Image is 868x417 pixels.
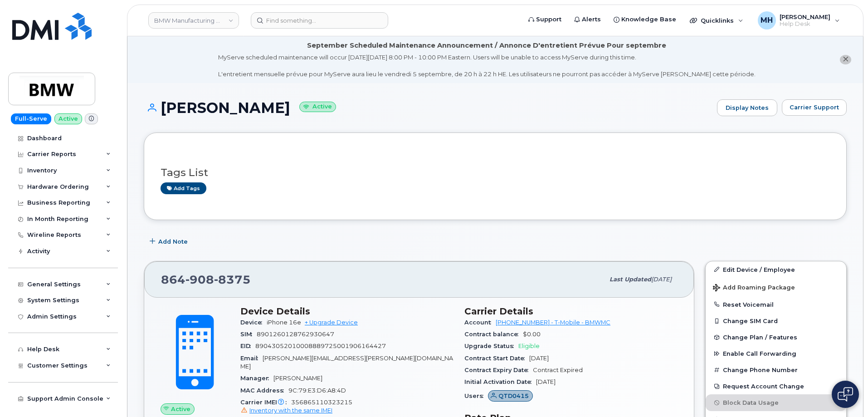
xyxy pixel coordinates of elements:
[706,296,846,313] button: Reset Voicemail
[144,234,195,250] button: Add Note
[782,99,847,116] button: Carrier Support
[249,407,332,414] span: Inventory with the same IMEI
[305,319,358,326] a: + Upgrade Device
[706,362,846,378] button: Change Phone Number
[706,394,846,411] button: Block Data Usage
[267,319,301,326] span: iPhone 16e
[240,387,288,394] span: MAC Address
[144,100,712,116] h1: [PERSON_NAME]
[529,355,549,362] span: [DATE]
[257,331,334,338] span: 8901260128762930647
[255,343,386,349] span: 89043052010008889725001906164427
[240,407,332,414] a: Inventory with the same IMEI
[240,319,267,326] span: Device
[536,378,556,385] span: [DATE]
[518,343,540,349] span: Eligible
[713,284,795,293] span: Add Roaming Package
[240,343,255,349] span: EID
[464,392,488,399] span: Users
[161,182,206,194] a: Add tags
[240,355,453,370] span: [PERSON_NAME][EMAIL_ADDRESS][PERSON_NAME][DOMAIN_NAME]
[161,273,251,286] span: 864
[185,273,214,286] span: 908
[706,329,846,345] button: Change Plan / Features
[790,103,839,112] span: Carrier Support
[498,392,529,400] span: QTD0415
[533,367,583,373] span: Contract Expired
[307,41,666,50] div: September Scheduled Maintenance Announcement / Annonce D'entretient Prévue Pour septembre
[651,276,672,283] span: [DATE]
[240,399,454,415] span: 356865110323215
[706,378,846,394] button: Request Account Change
[240,399,291,406] span: Carrier IMEI
[488,392,533,399] a: QTD0415
[240,331,257,338] span: SIM
[723,350,796,357] span: Enable Call Forwarding
[840,55,851,64] button: close notification
[464,331,523,338] span: Contract balance
[523,331,541,338] span: $0.00
[464,306,678,317] h3: Carrier Details
[706,345,846,362] button: Enable Call Forwarding
[706,313,846,329] button: Change SIM Card
[838,387,853,402] img: Open chat
[464,378,536,385] span: Initial Activation Date
[464,343,518,349] span: Upgrade Status
[723,334,797,341] span: Change Plan / Features
[288,387,346,394] span: 9C:79:E3:D6:A8:4D
[496,319,610,326] a: [PHONE_NUMBER] - T-Mobile - BMWMC
[240,306,454,317] h3: Device Details
[161,167,830,178] h3: Tags List
[464,319,496,326] span: Account
[240,375,273,382] span: Manager
[706,278,846,296] button: Add Roaming Package
[717,99,777,117] a: Display Notes
[214,273,251,286] span: 8375
[299,102,336,112] small: Active
[273,375,322,382] span: [PERSON_NAME]
[706,261,846,278] a: Edit Device / Employee
[171,405,190,413] span: Active
[218,53,756,78] div: MyServe scheduled maintenance will occur [DATE][DATE] 8:00 PM - 10:00 PM Eastern. Users will be u...
[464,367,533,373] span: Contract Expiry Date
[464,355,529,362] span: Contract Start Date
[610,276,651,283] span: Last updated
[158,237,188,246] span: Add Note
[240,355,263,362] span: Email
